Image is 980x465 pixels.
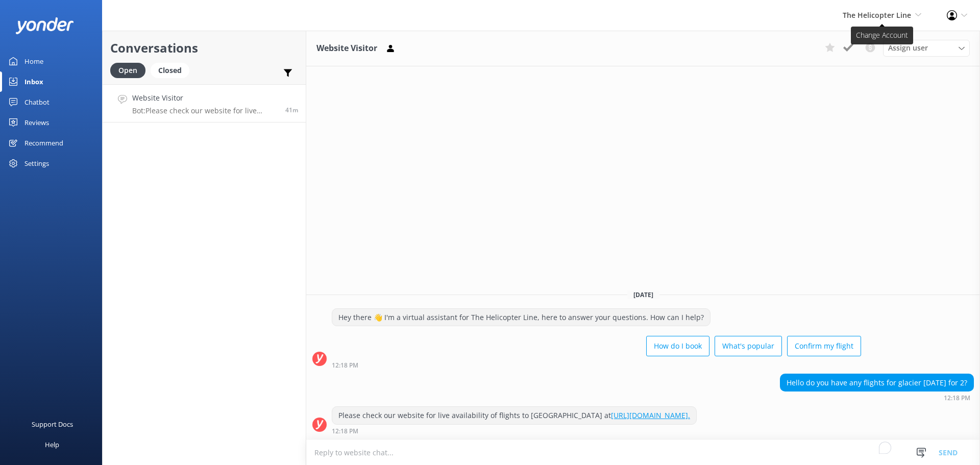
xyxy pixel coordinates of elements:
[332,361,861,369] div: Sep 25 2025 12:18pm (UTC +12:00) Pacific/Auckland
[103,84,306,123] a: Website VisitorBot:Please check our website for live availability of flights to [GEOGRAPHIC_DATA]...
[332,428,358,434] strong: 12:18 PM
[110,63,145,78] div: Open
[24,71,43,92] div: Inbox
[843,10,911,20] span: The Helicopter Line
[110,38,298,58] h2: Conversations
[151,63,189,78] div: Closed
[45,434,59,455] div: Help
[787,336,861,356] button: Confirm my flight
[132,92,278,104] h4: Website Visitor
[24,92,50,112] div: Chatbot
[24,153,49,174] div: Settings
[24,133,63,153] div: Recommend
[332,427,697,434] div: Sep 25 2025 12:18pm (UTC +12:00) Pacific/Auckland
[316,42,377,55] h3: Website Visitor
[944,395,970,401] strong: 12:18 PM
[132,106,278,115] p: Bot: Please check our website for live availability of flights to [GEOGRAPHIC_DATA] at [URL][DOMA...
[332,362,358,369] strong: 12:18 PM
[780,394,974,401] div: Sep 25 2025 12:18pm (UTC +12:00) Pacific/Auckland
[627,290,659,299] span: [DATE]
[883,40,970,56] div: Assign User
[646,336,709,356] button: How do I book
[611,410,690,420] a: [URL][DOMAIN_NAME].
[332,309,710,326] div: Hey there 👋 I'm a virtual assistant for The Helicopter Line, here to answer your questions. How c...
[24,51,43,71] div: Home
[24,112,49,133] div: Reviews
[888,42,928,54] span: Assign user
[110,64,151,76] a: Open
[306,440,980,465] textarea: To enrich screen reader interactions, please activate Accessibility in Grammarly extension settings
[332,407,696,424] div: Please check our website for live availability of flights to [GEOGRAPHIC_DATA] at
[15,17,74,34] img: yonder-white-logo.png
[715,336,782,356] button: What's popular
[780,374,973,391] div: Hello do you have any flights for glacier [DATE] for 2?
[32,414,73,434] div: Support Docs
[151,64,194,76] a: Closed
[285,106,298,114] span: Sep 25 2025 12:18pm (UTC +12:00) Pacific/Auckland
